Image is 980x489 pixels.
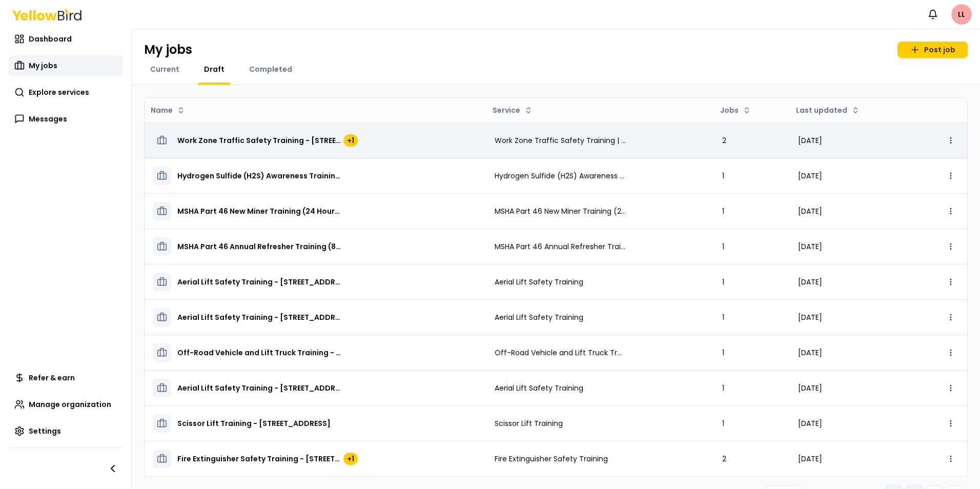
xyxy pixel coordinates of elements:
p: 1. Fire Extinguisher Safety Training - 1202 Cardinal Drive, Eudora, KS 66205 2. Fire Extinguisher... [177,453,358,465]
span: 1 [722,206,724,216]
p: Aerial Lift Safety Training [495,312,583,322]
span: Service [493,105,520,115]
span: [DATE] [798,454,822,464]
p: Hydrogen Sulfide (H2S) Awareness Training [495,171,626,181]
p: 1. Off-Road Vehicle and Lift Truck Training - 1000 N Jefferson Ave, Casa Grande, AZ 85122 [177,348,341,358]
a: Messages [8,109,123,129]
a: My jobs [8,55,123,76]
span: [DATE] [798,277,822,287]
p: 1. Aerial Lift Safety Training - 22 Town Forest Rd, Oxford, MA 01540 [177,383,341,393]
button: Jobs [716,102,755,118]
span: [DATE] [798,312,822,322]
span: 1 [722,383,724,393]
span: Aerial Lift Safety Training - [STREET_ADDRESS] [177,383,341,393]
p: 1. Aerial Lift Safety Training - 22 Town Forest Rd, Oxford, MA 01540 [177,277,341,287]
span: Completed [249,64,292,74]
span: [DATE] [798,348,822,358]
span: Jobs [720,105,739,115]
a: Manage organization [8,394,123,415]
span: Settings [29,426,61,436]
p: 1. Hydrogen Sulfide (H2S) Awareness Training - 1299 Schlumberger Dr, Fort Mill, SC 29715 [177,171,341,181]
span: Explore services [29,87,89,97]
span: 1 [722,241,724,252]
div: + 1 [343,453,358,465]
span: 1 [722,312,724,322]
a: Dashboard [8,29,123,49]
a: Completed [243,64,298,74]
p: 1. MSHA Part 46 New Miner Training (24 Hours) - 4749 West Blvd, Charlotte, NC 28208 [177,206,341,216]
span: 1 [722,277,724,287]
span: [DATE] [798,383,822,393]
span: 1 [722,418,724,429]
p: Work Zone Traffic Safety Training | MSHA Part 48 Annual Refresher Training (8 Hours) [495,135,626,146]
span: 2 [722,454,726,464]
p: Aerial Lift Safety Training [495,383,583,393]
span: Name [151,105,173,115]
p: 1. Scissor Lift Training - 10333 Westlake Dr, Charlotte, NC 28273 [177,418,331,429]
span: My jobs [29,60,57,71]
span: [DATE] [798,171,822,181]
span: Dashboard [29,34,72,44]
p: 1. Aerial Lift Safety Training - 22 Town Forest Rd, Oxford, MA 01540 [177,312,341,322]
span: Last updated [796,105,847,115]
span: [DATE] [798,241,822,252]
span: Scissor Lift Training - [STREET_ADDRESS] [177,418,331,429]
span: Fire Extinguisher Safety Training - [STREET_ADDRESS] [177,454,341,464]
a: Current [144,64,186,74]
button: Last updated [792,102,864,118]
p: Off-Road Vehicle and Lift Truck Training [495,348,626,358]
span: 1 [722,348,724,358]
span: [DATE] [798,418,822,429]
div: + 1 [343,134,358,147]
p: 1. Work Zone Traffic Safety Training - 22 Town Forest Rd, Oxford, MA 01540 2. MSHA Part 48 Annual... [177,134,358,147]
p: 1. MSHA Part 46 Annual Refresher Training (8 Hours) - 4749 West Blvd, Charlotte, NC 28208 [177,241,341,252]
span: Current [150,64,179,74]
a: Refer & earn [8,368,123,388]
p: Fire Extinguisher Safety Training [495,454,608,464]
span: [DATE] [798,135,822,146]
span: Manage organization [29,399,111,410]
span: 1 [722,171,724,181]
span: 2 [722,135,726,146]
span: LL [951,4,972,25]
span: Aerial Lift Safety Training - [STREET_ADDRESS] [177,312,341,322]
a: Explore services [8,82,123,103]
span: MSHA Part 46 Annual Refresher Training (8 Hours) - [STREET_ADDRESS] [177,241,341,252]
a: Draft [198,64,231,74]
span: Work Zone Traffic Safety Training - [STREET_ADDRESS] [177,135,341,146]
a: Post job [897,42,968,58]
span: Draft [204,64,224,74]
span: Messages [29,114,67,124]
button: Name [147,102,189,118]
span: [DATE] [798,206,822,216]
span: Aerial Lift Safety Training - [STREET_ADDRESS] [177,277,341,287]
span: Hydrogen Sulfide (H2S) Awareness Training - [STREET_ADDRESS] [177,171,341,181]
p: MSHA Part 46 New Miner Training (24 Hours) [495,206,626,216]
h1: My jobs [144,42,192,58]
button: Service [488,102,537,118]
p: Scissor Lift Training [495,418,563,429]
a: Settings [8,421,123,441]
p: Aerial Lift Safety Training [495,277,583,287]
span: Refer & earn [29,373,75,383]
p: MSHA Part 46 Annual Refresher Training (8 Hours) [495,241,626,252]
span: MSHA Part 46 New Miner Training (24 Hours) - [STREET_ADDRESS] [177,206,341,216]
span: Off-Road Vehicle and Lift Truck Training - [STREET_ADDRESS] [177,348,341,358]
